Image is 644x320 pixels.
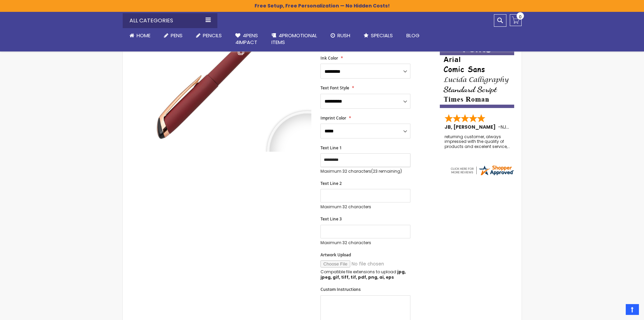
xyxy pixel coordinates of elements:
[519,14,522,20] span: 0
[501,124,509,130] span: NJ
[320,240,410,246] p: Maximum 32 characters
[357,28,400,43] a: Specials
[626,304,639,315] a: Top
[320,252,351,258] span: Artwork Upload
[320,145,342,151] span: Text Line 1
[137,32,150,39] span: Home
[445,124,498,130] span: JB, [PERSON_NAME]
[123,13,217,28] div: All Categories
[320,216,342,222] span: Text Line 3
[235,32,258,46] span: 4Pens 4impact
[320,269,406,280] strong: jpg, jpeg, gif, tiff, tif, pdf, png, ai, eps
[440,43,514,108] img: font-personalization-examples
[320,85,349,91] span: Text Font Style
[229,28,265,50] a: 4Pens4impact
[320,286,361,292] span: Custom Instructions
[157,28,189,43] a: Pens
[450,164,515,176] img: 4pens.com widget logo
[320,204,410,210] p: Maximum 32 characters
[371,32,393,39] span: Specials
[320,55,338,61] span: Ink Color
[189,28,229,43] a: Pencils
[320,269,410,280] p: Compatible file extensions to upload:
[271,32,317,46] span: 4PROMOTIONAL ITEMS
[337,32,350,39] span: Rush
[324,28,357,43] a: Rush
[510,14,522,26] a: 0
[406,32,420,39] span: Blog
[203,32,222,39] span: Pencils
[320,115,346,121] span: Imprint Color
[320,169,410,174] p: Maximum 32 characters
[265,28,324,50] a: 4PROMOTIONALITEMS
[171,32,183,39] span: Pens
[450,172,515,178] a: 4pens.com certificate URL
[371,168,402,174] span: (23 remaining)
[400,28,426,43] a: Blog
[320,180,342,186] span: Text Line 2
[123,28,157,43] a: Home
[445,134,510,149] div: returning customer, always impressed with the quality of products and excelent service, will retu...
[498,124,557,130] span: - ,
